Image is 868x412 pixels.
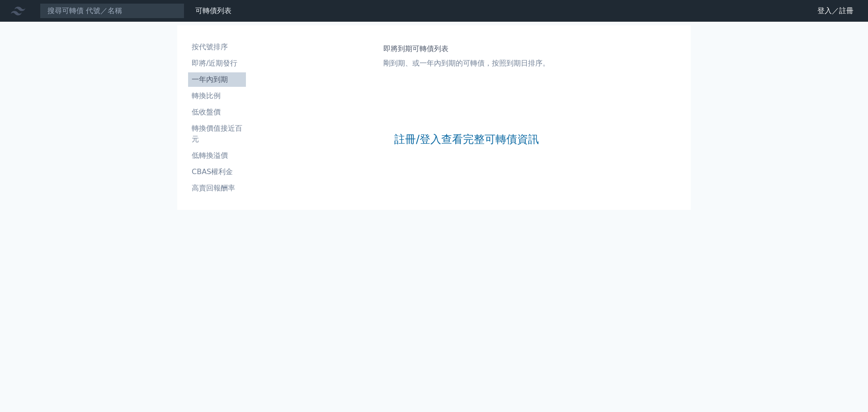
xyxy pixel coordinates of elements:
p: 剛到期、或一年內到期的可轉債，按照到期日排序。 [383,58,550,69]
input: 搜尋可轉債 代號／名稱 [40,3,184,19]
li: 低轉換溢價 [188,150,246,161]
a: CBAS權利金 [188,165,246,179]
a: 低轉換溢價 [188,148,246,163]
li: CBAS權利金 [188,166,246,177]
a: 註冊/登入查看完整可轉債資訊 [394,132,539,147]
a: 可轉債列表 [195,6,231,15]
a: 一年內到期 [188,72,246,87]
a: 即將/近期發行 [188,56,246,71]
li: 按代號排序 [188,42,246,52]
a: 低收盤價 [188,105,246,119]
li: 轉換價值接近百元 [188,123,246,145]
li: 高賣回報酬率 [188,183,246,194]
a: 高賣回報酬率 [188,181,246,195]
li: 即將/近期發行 [188,58,246,69]
li: 一年內到期 [188,74,246,85]
a: 轉換價值接近百元 [188,121,246,147]
a: 轉換比例 [188,89,246,103]
li: 轉換比例 [188,90,246,101]
li: 低收盤價 [188,107,246,118]
a: 按代號排序 [188,40,246,54]
h1: 即將到期可轉債列表 [383,43,550,54]
a: 登入／註冊 [810,4,861,18]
